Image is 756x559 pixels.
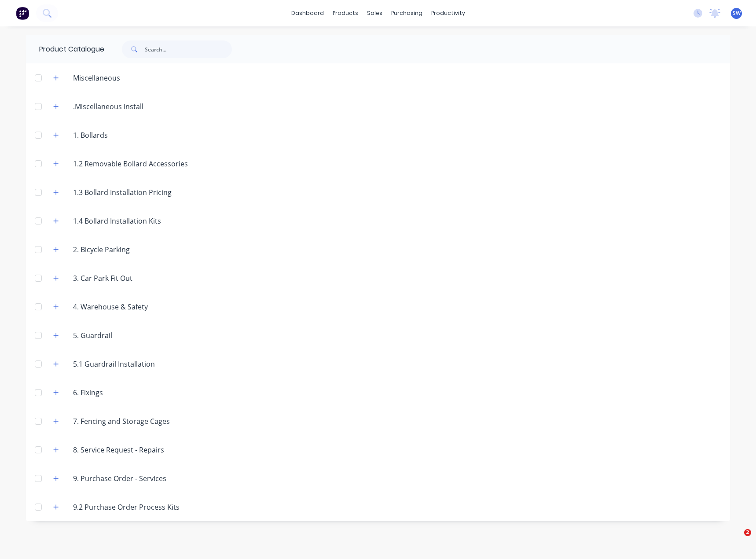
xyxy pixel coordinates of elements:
[66,101,150,112] div: .Miscellaneous Install
[66,387,110,398] div: 6. Fixings
[733,9,741,17] span: SW
[66,502,187,512] div: 9.2 Purchase Order Process Kits
[287,7,328,20] a: dashboard
[66,216,168,226] div: 1.4 Bollard Installation Kits
[66,273,139,283] div: 3. Car Park Fit Out
[66,473,173,484] div: 9. Purchase Order - Services
[66,187,179,198] div: 1.3 Bollard Installation Pricing
[726,529,747,550] iframe: Intercom live chat
[744,529,751,536] span: 2
[427,7,470,20] div: productivity
[66,244,137,255] div: 2. Bicycle Parking
[66,302,155,312] div: 4. Warehouse & Safety
[363,7,387,20] div: sales
[66,158,195,169] div: 1.2 Removable Bollard Accessories
[66,130,115,140] div: 1. Bollards
[66,330,119,341] div: 5. Guardrail
[26,35,104,63] div: Product Catalogue
[66,73,127,83] div: Miscellaneous
[66,359,162,369] div: 5.1 Guardrail Installation
[145,40,232,58] input: Search...
[16,7,29,20] img: Factory
[328,7,363,20] div: products
[387,7,427,20] div: purchasing
[66,416,177,427] div: 7. Fencing and Storage Cages
[66,445,171,455] div: 8. Service Request - Repairs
